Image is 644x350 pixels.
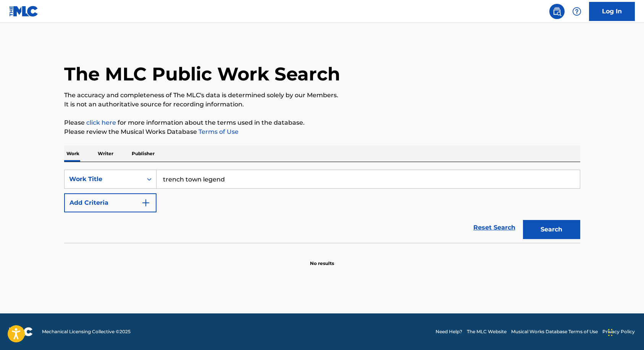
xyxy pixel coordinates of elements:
p: No results [310,251,334,267]
p: Work [64,146,82,162]
a: Terms of Use [197,128,239,135]
a: Need Help? [436,328,462,335]
form: Search Form [64,170,580,243]
img: MLC Logo [9,6,39,17]
a: Reset Search [470,219,519,236]
div: Drag [608,321,613,344]
img: help [572,7,581,16]
button: Search [523,220,580,239]
div: Help [569,4,584,19]
div: Work Title [69,175,138,184]
span: Mechanical Licensing Collective © 2025 [42,328,131,335]
p: Please review the Musical Works Database [64,127,580,136]
a: Privacy Policy [602,328,635,335]
a: The MLC Website [467,328,507,335]
p: Please for more information about the terms used in the database. [64,118,580,127]
a: click here [86,119,116,126]
p: It is not an authoritative source for recording information. [64,100,580,109]
a: Public Search [549,4,565,19]
iframe: Chat Widget [606,313,644,350]
img: search [552,7,562,16]
button: Add Criteria [64,193,157,212]
p: The accuracy and completeness of The MLC's data is determined solely by our Members. [64,91,580,100]
p: Publisher [129,146,157,162]
p: Writer [95,146,116,162]
img: 9d2ae6d4665cec9f34b9.svg [141,198,150,207]
a: Log In [589,2,635,21]
h1: The MLC Public Work Search [64,63,340,85]
img: logo [9,327,33,336]
a: Musical Works Database Terms of Use [511,328,598,335]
